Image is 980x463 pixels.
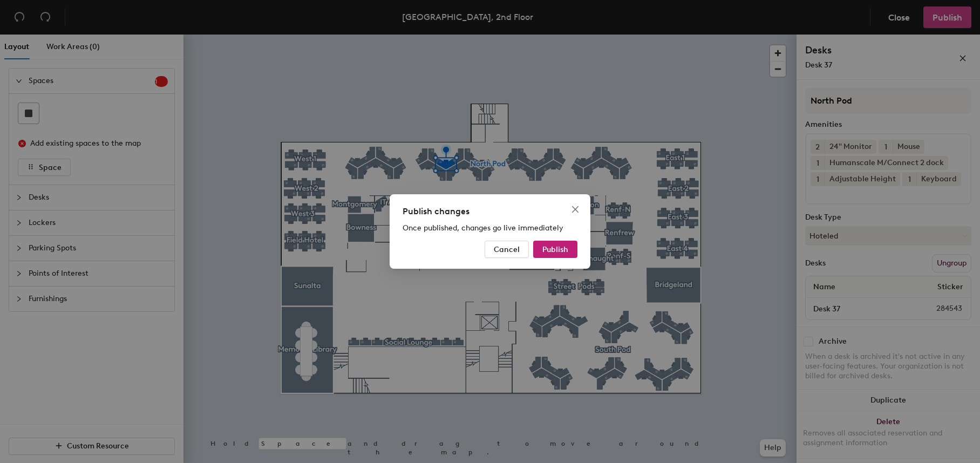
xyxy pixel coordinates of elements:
button: Close [567,201,584,218]
button: Cancel [485,241,529,258]
span: Cancel [494,245,520,254]
span: Once published, changes go live immediately [403,223,563,233]
div: Publish changes [403,205,577,218]
span: Publish [542,245,568,254]
button: Publish [533,241,577,258]
span: Close [567,205,584,214]
span: close [571,205,580,214]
